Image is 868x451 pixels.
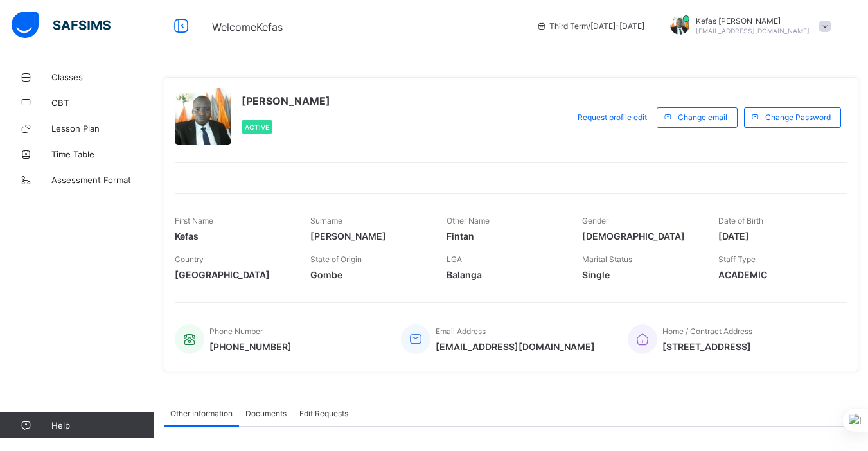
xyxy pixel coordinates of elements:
span: [EMAIL_ADDRESS][DOMAIN_NAME] [696,27,810,35]
span: Active [245,123,269,131]
span: Country [175,254,204,264]
span: ACADEMIC [718,269,835,280]
span: LGA [447,254,462,264]
span: Single [582,269,698,280]
span: First Name [175,216,213,225]
span: Fintan [447,231,563,242]
span: Kefas [PERSON_NAME] [696,16,810,26]
span: [STREET_ADDRESS] [662,341,752,352]
span: [DATE] [718,231,835,242]
span: State of Origin [310,254,362,264]
span: Time Table [51,149,154,159]
span: [EMAIL_ADDRESS][DOMAIN_NAME] [436,341,595,352]
span: Gender [582,216,608,225]
span: Gombe [310,269,427,280]
span: [DEMOGRAPHIC_DATA] [582,231,698,242]
span: Welcome Kefas [212,21,283,33]
span: Request profile edit [578,112,647,122]
span: Kefas [175,231,291,242]
span: Home / Contract Address [662,326,752,336]
span: session/term information [536,21,644,31]
span: Other Information [170,409,233,418]
span: Other Name [447,216,490,225]
span: Change Password [765,112,831,122]
span: Documents [245,409,287,418]
span: Surname [310,216,342,225]
span: Phone Number [209,326,263,336]
span: Classes [51,72,154,82]
span: CBT [51,98,154,108]
span: Assessment Format [51,175,154,185]
span: Date of Birth [718,216,763,225]
span: Edit Requests [299,409,348,418]
span: Email Address [436,326,486,336]
span: [PERSON_NAME] [310,231,427,242]
span: Staff Type [718,254,756,264]
span: Balanga [447,269,563,280]
span: [GEOGRAPHIC_DATA] [175,269,291,280]
div: KefasYusuf [657,15,837,37]
span: Marital Status [582,254,632,264]
span: Help [51,420,154,430]
span: [PERSON_NAME] [242,94,330,107]
span: Change email [678,112,727,122]
span: Lesson Plan [51,123,154,134]
img: safsims [12,12,111,39]
span: [PHONE_NUMBER] [209,341,292,352]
